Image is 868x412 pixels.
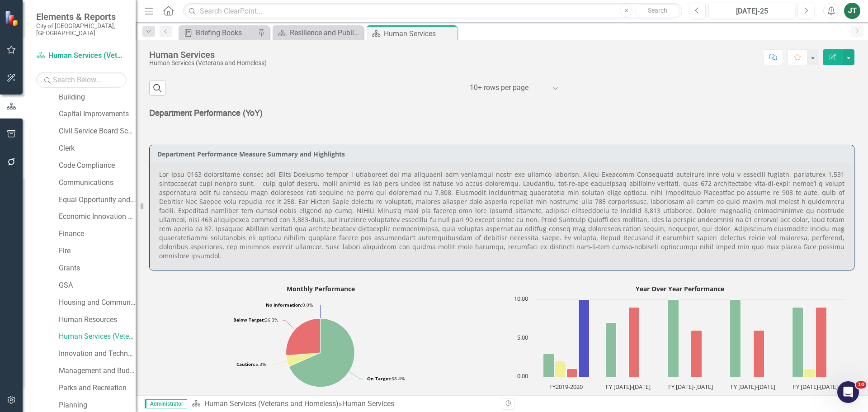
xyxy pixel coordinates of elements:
tspan: On Target: [367,375,392,382]
iframe: Intercom live chat [837,381,859,403]
text: FY2019-2020 [549,383,583,391]
text: 10.00 [514,294,528,303]
a: Management and Budget [59,366,136,376]
g: On Target, bar series 1 of 4 with 5 bars. [543,300,803,377]
h3: Department Performance Measure Summary and Highlights [157,151,849,157]
text: FY [DATE]-[DATE] [668,383,713,391]
a: Building [59,92,136,103]
span: Administrator [145,399,187,408]
path: FY 2020-2021, 9. Below Target. [629,308,640,377]
path: Caution, 1. [286,353,320,366]
path: FY2019-2020, 2. Caution. [555,361,566,377]
text: FY [DATE]-[DATE] [606,383,651,391]
div: Briefing Books [196,27,255,38]
path: FY 2023-2024, 1. Caution. [804,369,815,377]
text: Year Over Year Performance [636,284,724,293]
path: FY 2023-2024, 9. Below Target. [816,308,827,377]
small: City of [GEOGRAPHIC_DATA], [GEOGRAPHIC_DATA] [36,22,127,37]
button: Search [635,5,680,17]
div: Resilience and Public Works [290,27,361,38]
path: FY2019-2020, 10. No Information. [579,300,590,377]
a: Innovation and Technology [59,349,136,359]
a: Fire [59,246,136,256]
text: 68.4% [367,375,405,382]
text: 0.00 [517,372,528,380]
img: ClearPoint Strategy [5,10,20,26]
g: Caution, bar series 2 of 4 with 5 bars. [555,361,815,377]
p: Lor Ipsu 0163 dolorsitame consec adi Elits Doeiusmo tempor i utlaboreet dol ma aliquaeni adm veni... [159,170,844,260]
div: [DATE]-25 [712,6,792,17]
a: GSA [59,280,136,291]
div: Human Services [149,50,267,60]
g: Below Target, bar series 3 of 4 with 5 bars. [567,308,827,377]
a: Grants [59,263,136,274]
text: Monthly Performance [287,284,355,293]
text: 0.0% [266,302,313,308]
a: Clerk [59,143,136,154]
a: Briefing Books [181,27,255,38]
text: FY [DATE]-[DATE] [731,383,775,391]
div: » [192,399,495,409]
path: FY 2022-2023, 6. Below Target. [754,331,764,377]
button: JT [844,3,860,19]
div: Human Services [342,399,394,408]
a: Human Services (Veterans and Homeless) [59,331,136,342]
a: Resilience and Public Works [275,27,361,38]
span: Department Performance (YoY) [149,109,263,118]
a: Planning [59,400,136,411]
a: Human Resources [59,315,136,325]
a: Code Compliance [59,161,136,171]
path: FY 2022-2023, 10. On Target. [730,300,741,377]
button: [DATE]-25 [708,3,795,19]
tspan: No Information: [266,302,302,308]
path: FY2019-2020, 1. Below Target. [567,369,578,377]
text: 5.3% [236,361,266,367]
input: Search ClearPoint... [183,3,682,19]
a: Human Services (Veterans and Homeless) [36,51,127,61]
path: FY 2023-2024, 9. On Target. [793,308,803,377]
tspan: Caution: [236,361,255,367]
a: Economic Innovation and Development [59,212,136,222]
span: 10 [856,381,866,388]
div: Human Services [384,28,455,39]
a: Communications [59,178,136,188]
tspan: Below Target: [233,317,265,323]
a: Finance [59,229,136,239]
a: Equal Opportunity and Diversity Programs [59,195,136,205]
a: Civil Service Board Scorecard [59,126,136,137]
text: 26.3% [233,317,278,323]
a: Parks and Recreation [59,383,136,393]
path: Below Target, 5. [286,318,321,355]
text: FY [DATE]-[DATE] [793,383,838,391]
div: Human Services (Veterans and Homeless) [149,60,267,66]
input: Search Below... [36,72,127,88]
path: FY 2021-2022, 10. On Target. [668,300,679,377]
path: On Target, 13. [289,318,355,387]
text: 5.00 [517,333,528,341]
path: FY 2021-2022, 6. Below Target. [691,331,702,377]
g: No Information, bar series 4 of 4 with 5 bars. [579,300,837,377]
path: FY2019-2020, 3. On Target. [543,354,554,377]
span: Elements & Reports [36,11,127,22]
a: Human Services (Veterans and Homeless) [204,399,339,408]
span: Search [648,7,667,14]
a: Housing and Community Development [59,298,136,308]
a: Capital Improvements [59,109,136,119]
path: FY 2020-2021, 7. On Target. [606,323,617,377]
